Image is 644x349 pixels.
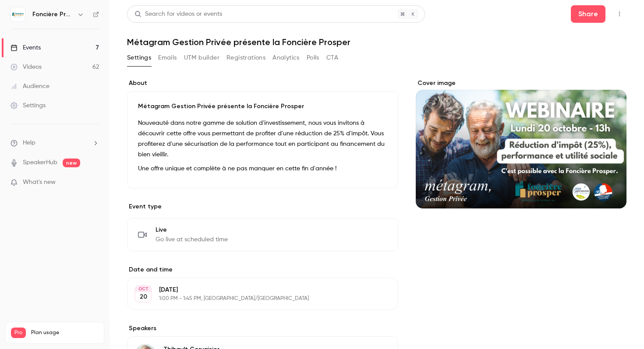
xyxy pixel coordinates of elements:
[416,79,626,208] section: Cover image
[416,79,626,88] label: Cover image
[134,10,222,19] div: Search for videos or events
[11,328,26,338] span: Pro
[159,286,352,294] p: [DATE]
[127,51,151,65] button: Settings
[23,158,57,167] a: SpeakerHub
[32,10,74,19] h6: Foncière Prosper
[158,51,177,65] button: Emails
[11,43,41,52] div: Events
[11,138,99,148] li: help-dropdown-opener
[127,37,626,47] h1: Métagram Gestion Privée présente la Foncière Prosper
[138,163,387,174] p: Une offre unique et complète à ne pas manquer en cette fin d'année !
[63,159,80,167] span: new
[140,293,147,301] p: 20
[135,286,151,292] div: OCT
[127,202,398,211] p: Event type
[23,178,56,187] span: What's new
[326,51,338,65] button: CTA
[127,265,398,274] label: Date and time
[226,51,265,65] button: Registrations
[23,138,35,148] span: Help
[156,226,228,234] span: Live
[11,63,42,71] div: Videos
[571,5,605,23] button: Share
[11,82,50,91] div: Audience
[138,102,387,111] p: Métagram Gestion Privée présente la Foncière Prosper
[31,329,99,336] span: Plan usage
[127,79,398,88] label: About
[11,7,25,21] img: Foncière Prosper
[11,101,46,110] div: Settings
[127,324,398,333] label: Speakers
[156,235,228,244] span: Go live at scheduled time
[138,118,387,160] p: Nouveauté dans notre gamme de solution d'investissement, nous vous invitons à découvrir cette off...
[184,51,219,65] button: UTM builder
[159,295,352,302] p: 1:00 PM - 1:45 PM, [GEOGRAPHIC_DATA]/[GEOGRAPHIC_DATA]
[88,179,99,187] iframe: Noticeable Trigger
[307,51,319,65] button: Polls
[272,51,300,65] button: Analytics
